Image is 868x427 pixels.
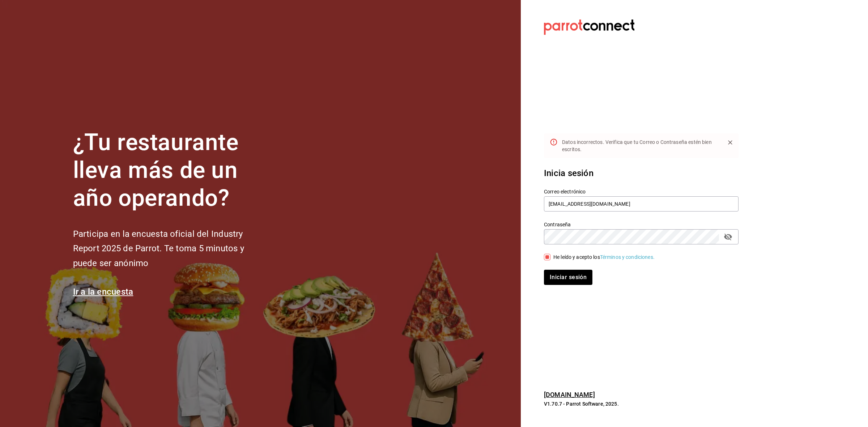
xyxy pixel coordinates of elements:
label: Correo electrónico [544,189,739,194]
label: Contraseña [544,222,739,227]
div: Datos incorrectos. Verifica que tu Correo o Contraseña estén bien escritos. [562,136,719,156]
h3: Inicia sesión [544,167,739,180]
h2: Participa en la encuesta oficial del Industry Report 2025 de Parrot. Te toma 5 minutos y puede se... [73,227,268,271]
a: Términos y condiciones. [600,254,655,260]
input: Ingresa tu correo electrónico [544,196,739,212]
div: He leído y acepto los [553,253,655,261]
button: passwordField [722,231,734,243]
a: [DOMAIN_NAME] [544,391,595,398]
button: Close [725,137,736,148]
h1: ¿Tu restaurante lleva más de un año operando? [73,129,268,212]
p: V1.70.7 - Parrot Software, 2025. [544,400,739,407]
a: Ir a la encuesta [73,287,133,297]
button: Iniciar sesión [544,270,592,285]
